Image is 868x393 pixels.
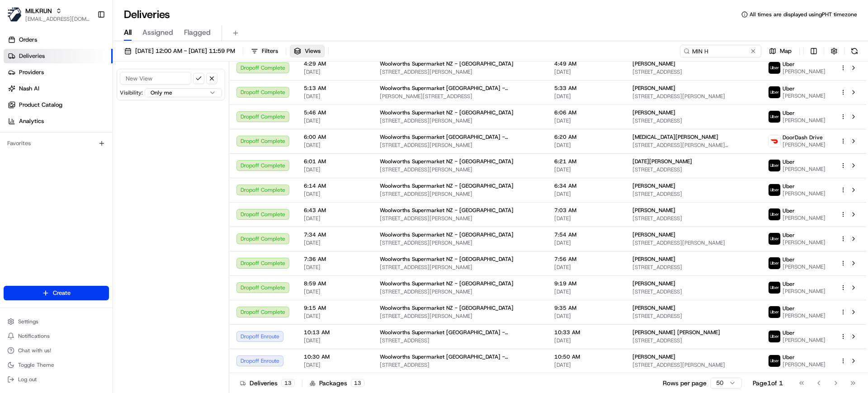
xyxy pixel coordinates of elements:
[783,183,795,190] span: Uber
[18,332,50,340] span: Notifications
[304,361,365,369] span: [DATE]
[783,207,795,214] span: Uber
[554,329,618,336] span: 10:33 AM
[304,60,365,67] span: 4:29 AM
[783,190,826,197] span: [PERSON_NAME]
[554,109,618,116] span: 6:06 AM
[380,166,540,173] span: [STREET_ADDRESS][PERSON_NAME]
[554,158,618,165] span: 6:21 AM
[769,62,780,74] img: uber-new-logo.jpeg
[554,256,618,263] span: 7:56 AM
[769,355,780,367] img: uber-new-logo.jpeg
[554,239,618,246] span: [DATE]
[632,313,754,320] span: [STREET_ADDRESS]
[554,353,618,360] span: 10:50 AM
[304,231,365,238] span: 7:34 AM
[783,354,795,361] span: Uber
[380,215,540,222] span: [STREET_ADDRESS][PERSON_NAME]
[4,65,113,80] a: Providers
[663,379,707,388] p: Rows per page
[4,98,113,112] a: Product Catalog
[290,45,325,57] button: Views
[783,312,826,319] span: [PERSON_NAME]
[554,142,618,149] span: [DATE]
[554,288,618,295] span: [DATE]
[4,373,109,386] button: Log out
[554,190,618,198] span: [DATE]
[380,239,540,246] span: [STREET_ADDRESS][PERSON_NAME]
[783,85,795,92] span: Uber
[4,359,109,371] button: Toggle Theme
[380,68,540,76] span: [STREET_ADDRESS][PERSON_NAME]
[632,109,675,116] span: [PERSON_NAME]
[632,361,754,369] span: [STREET_ADDRESS][PERSON_NAME]
[4,114,113,128] a: Analytics
[753,379,783,388] div: Page 1 of 1
[769,160,780,171] img: uber-new-logo.jpeg
[632,166,754,173] span: [STREET_ADDRESS]
[380,182,514,189] span: Woolworths Supermarket NZ - [GEOGRAPHIC_DATA]
[554,337,618,344] span: [DATE]
[304,264,365,271] span: [DATE]
[135,47,235,55] span: [DATE] 12:00 AM - [DATE] 11:59 PM
[783,61,795,68] span: Uber
[184,27,211,38] span: Flagged
[4,33,113,47] a: Orders
[19,117,44,125] span: Analytics
[632,353,675,360] span: [PERSON_NAME]
[632,158,692,165] span: [DATE][PERSON_NAME]
[7,7,22,22] img: MILKRUN
[783,166,826,173] span: [PERSON_NAME]
[554,93,618,100] span: [DATE]
[380,190,540,198] span: [STREET_ADDRESS][PERSON_NAME]
[783,361,826,368] span: [PERSON_NAME]
[380,109,514,116] span: Woolworths Supermarket NZ - [GEOGRAPHIC_DATA]
[783,68,826,75] span: [PERSON_NAME]
[124,27,132,38] span: All
[380,133,540,141] span: Woolworths Supermarket [GEOGRAPHIC_DATA] - [GEOGRAPHIC_DATA]
[4,286,109,300] button: Create
[765,45,796,57] button: Map
[769,257,780,269] img: uber-new-logo.jpeg
[25,6,52,15] button: MILKRUN
[4,136,109,151] div: Favorites
[304,288,365,295] span: [DATE]
[783,263,826,270] span: [PERSON_NAME]
[19,85,39,93] span: Nash AI
[783,158,795,166] span: Uber
[4,315,109,328] button: Settings
[554,304,618,312] span: 9:35 AM
[304,313,365,320] span: [DATE]
[124,7,170,22] h1: Deliveries
[554,85,618,92] span: 5:33 AM
[783,329,795,336] span: Uber
[632,182,675,189] span: [PERSON_NAME]
[769,306,780,318] img: uber-new-logo.jpeg
[783,109,795,117] span: Uber
[380,304,514,312] span: Woolworths Supermarket NZ - [GEOGRAPHIC_DATA]
[769,282,780,294] img: uber-new-logo.jpeg
[783,336,826,344] span: [PERSON_NAME]
[632,337,754,344] span: [STREET_ADDRESS]
[380,117,540,124] span: [STREET_ADDRESS][PERSON_NAME]
[554,68,618,76] span: [DATE]
[304,215,365,222] span: [DATE]
[18,376,37,383] span: Log out
[380,264,540,271] span: [STREET_ADDRESS][PERSON_NAME]
[145,88,222,97] button: Only me
[554,60,618,67] span: 4:49 AM
[632,207,675,214] span: [PERSON_NAME]
[632,264,754,271] span: [STREET_ADDRESS]
[380,207,514,214] span: Woolworths Supermarket NZ - [GEOGRAPHIC_DATA]
[632,133,718,141] span: [MEDICAL_DATA][PERSON_NAME]
[53,289,71,297] span: Create
[783,239,826,246] span: [PERSON_NAME]
[19,52,45,60] span: Deliveries
[120,89,143,96] label: Visibility:
[783,288,826,295] span: [PERSON_NAME]
[783,117,826,124] span: [PERSON_NAME]
[4,4,94,25] button: MILKRUNMILKRUN[EMAIL_ADDRESS][DOMAIN_NAME]
[783,141,826,148] span: [PERSON_NAME]
[19,101,62,109] span: Product Catalog
[25,15,90,23] span: [EMAIL_ADDRESS][DOMAIN_NAME]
